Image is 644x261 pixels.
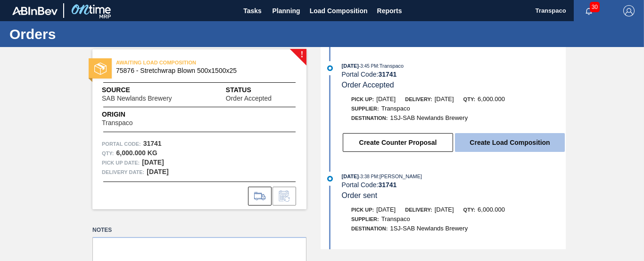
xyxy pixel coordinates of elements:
[102,167,144,177] span: Delivery Date:
[342,71,566,78] div: Portal Code:
[351,207,374,213] span: Pick up:
[342,81,394,89] span: Order Accepted
[378,63,404,69] span: : Transpaco
[94,63,107,75] img: status
[390,225,468,232] span: 1SJ-SAB Newlands Brewery
[378,181,396,189] strong: 31741
[378,174,422,179] span: : [PERSON_NAME]
[623,5,635,16] img: Logout
[342,181,566,189] div: Portal Code:
[92,223,306,237] label: Notes
[574,4,604,17] button: Notifications
[116,149,157,157] strong: 6,000.000 KG
[342,174,359,179] span: [DATE]
[405,207,432,213] span: Delivery:
[147,168,168,175] strong: [DATE]
[102,149,114,158] span: Qty :
[478,206,505,213] span: 6,000.000
[342,191,378,199] span: Order sent
[376,95,396,103] span: [DATE]
[390,114,468,121] span: 1SJ-SAB Newlands Brewery
[351,226,388,231] span: Destination:
[435,95,454,103] span: [DATE]
[9,29,177,40] h1: Orders
[242,5,263,16] span: Tasks
[463,207,475,213] span: Qty:
[405,96,432,102] span: Delivery:
[351,106,379,111] span: Supplier:
[226,85,297,95] span: Status
[376,206,396,213] span: [DATE]
[377,5,402,16] span: Reports
[351,115,388,121] span: Destination:
[226,95,272,102] span: Order Accepted
[102,158,140,167] span: Pick up Date:
[463,96,475,102] span: Qty:
[116,67,287,74] span: 75876 - Stretchwrap Blown 500x1500x25
[378,71,396,78] strong: 31741
[327,176,333,182] img: atual
[381,105,410,112] span: Transpaco
[102,85,200,95] span: Source
[142,158,164,166] strong: [DATE]
[351,96,374,102] span: Pick up:
[143,140,162,147] strong: 31741
[116,58,248,67] span: AWAITING LOAD COMPOSITION
[359,63,378,69] span: - 3:45 PM
[310,5,368,16] span: Load Composition
[478,95,505,103] span: 6,000.000
[102,110,156,119] span: Origin
[343,133,453,152] button: Create Counter Proposal
[590,2,600,12] span: 30
[102,119,133,127] span: Transpaco
[342,63,359,69] span: [DATE]
[102,95,172,102] span: SAB Newlands Brewery
[435,206,454,213] span: [DATE]
[272,5,300,16] span: Planning
[12,7,58,15] img: TNhmsLtSVTkK8tSr43FrP2fwEKptu5GPRR3wAAAABJRU5ErkJggg==
[102,139,141,149] span: Portal Code:
[272,187,296,206] div: Inform order change
[381,215,410,222] span: Transpaco
[248,187,272,206] div: Go to Load Composition
[327,65,333,71] img: atual
[455,133,565,152] button: Create Load Composition
[351,216,379,222] span: Supplier:
[359,174,378,179] span: - 3:38 PM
